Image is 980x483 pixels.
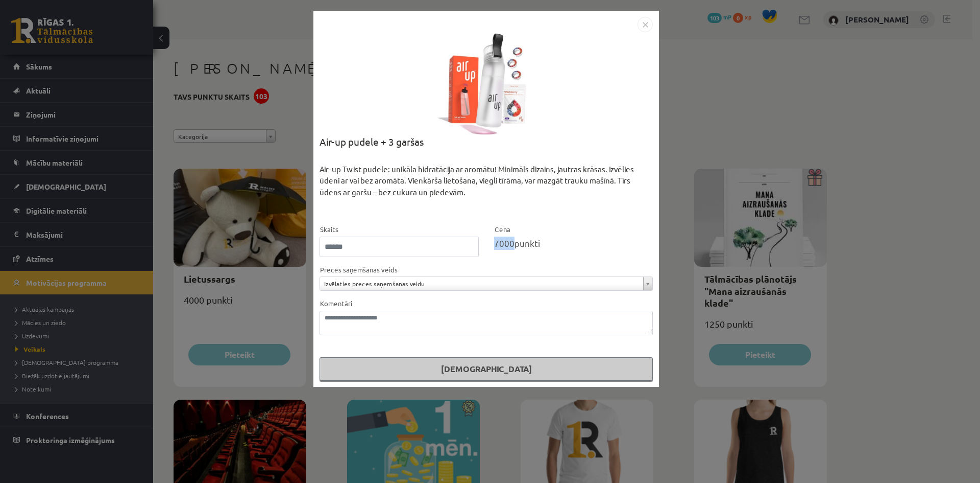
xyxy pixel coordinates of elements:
[320,134,653,164] div: Air-up pudele + 3 garšas
[638,17,653,32] img: motivation-modal-close-c4c6120e38224f4335eb81b515c8231475e344d61debffcd306e703161bf1fac.png
[494,237,653,250] div: punkti
[320,298,352,309] label: Komentāri
[494,238,514,248] span: 7000
[320,277,652,290] a: Izvēlaties preces saņemšanas veidu
[320,164,653,224] div: Air-up Twist pudele: unikāla hidratācija ar aromātu! Minimāls dizains, jautras krāsas. Izvēlies ū...
[638,18,653,28] a: Close
[494,224,510,235] label: Cena
[324,277,639,290] span: Izvēlaties preces saņemšanas veidu
[320,357,653,381] button: [DEMOGRAPHIC_DATA]
[320,265,398,275] label: Preces saņemšanas veids
[320,224,338,235] label: Skaits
